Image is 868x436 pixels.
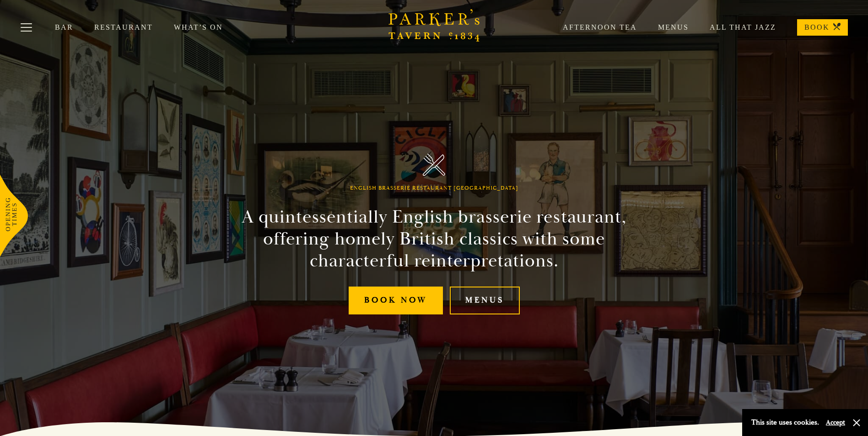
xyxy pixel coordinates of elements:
h1: English Brasserie Restaurant [GEOGRAPHIC_DATA] [350,185,518,191]
button: Accept [826,418,845,427]
button: Close and accept [852,418,861,427]
p: This site uses cookies. [751,416,819,429]
h2: A quintessentially English brasserie restaurant, offering homely British classics with some chara... [226,206,643,272]
a: Menus [450,287,520,314]
a: Book Now [349,287,443,314]
img: Parker's Tavern Brasserie Cambridge [423,154,445,176]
